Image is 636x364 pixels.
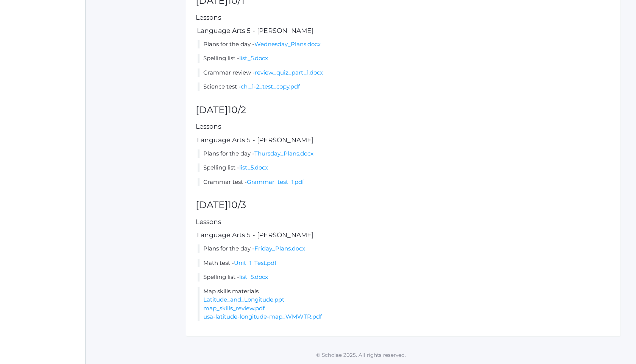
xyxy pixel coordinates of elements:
[198,82,611,91] li: Science test -
[198,244,611,253] li: Plans for the day -
[247,178,304,185] a: Grammar_test_1.pdf
[241,83,300,90] a: ch._1-2_test_copy.pdf
[196,105,611,115] h2: [DATE]
[254,150,313,157] a: Thursday_Plans.docx
[196,200,611,210] h2: [DATE]
[198,259,611,268] li: Math test -
[198,54,611,63] li: Spelling list -
[196,218,611,226] h5: Lessons
[203,305,265,312] a: map_skills_review.pdf
[228,104,246,115] span: 10/2
[239,54,268,62] a: list_5.docx
[254,40,321,48] a: Wednesday_Plans.docx
[239,164,268,171] a: list_5.docx
[198,287,611,321] li: Map skills materials
[203,313,322,320] a: usa-latitude-longitude-map_WMWTR.pdf
[234,259,276,266] a: Unit_1_Test.pdf
[255,69,323,76] a: review_quiz_part_1.docx
[198,273,611,282] li: Spelling list -
[239,273,268,280] a: list_5.docx
[196,232,611,239] h5: Language Arts 5 - [PERSON_NAME]
[196,14,611,21] h5: Lessons
[198,178,611,187] li: Grammar test -
[198,68,611,77] li: Grammar review -
[254,245,305,252] a: Friday_Plans.docx
[196,123,611,130] h5: Lessons
[196,27,611,34] h5: Language Arts 5 - [PERSON_NAME]
[196,137,611,144] h5: Language Arts 5 - [PERSON_NAME]
[198,149,611,158] li: Plans for the day -
[198,163,611,172] li: Spelling list -
[228,199,246,210] span: 10/3
[86,351,636,359] p: © Scholae 2025. All rights reserved.
[198,40,611,49] li: Plans for the day -
[203,296,284,303] a: Latitude_and_Longitude.ppt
